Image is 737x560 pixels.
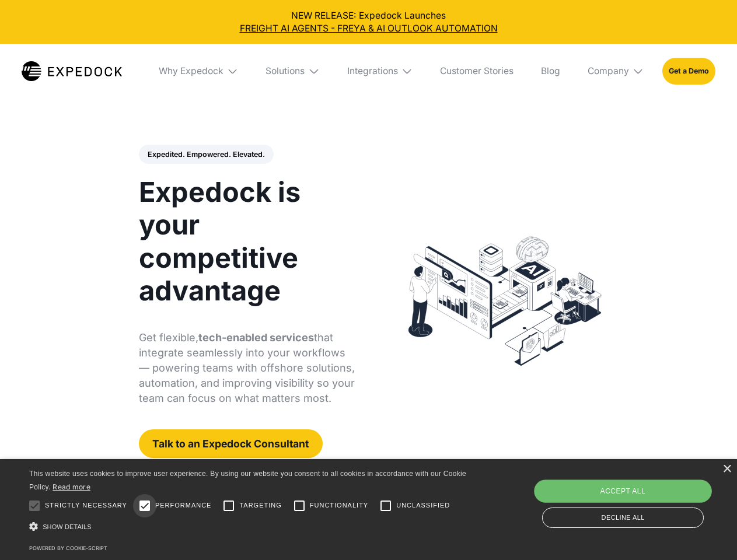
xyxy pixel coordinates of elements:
[532,44,569,99] a: Blog
[43,523,92,530] span: Show details
[198,331,314,344] strong: tech-enabled services
[29,519,470,535] div: Show details
[239,501,281,510] span: Targeting
[338,44,422,99] div: Integrations
[29,470,466,491] span: This website uses cookies to improve user experience. By using our website you consent to all coo...
[139,176,355,307] h1: Expedock is your competitive advantage
[534,480,711,503] div: Accept all
[29,545,107,551] a: Powered by cookie-script
[9,9,728,35] div: NEW RELEASE: Expedock Launches
[396,501,450,510] span: Unclassified
[347,65,398,77] div: Integrations
[310,501,368,510] span: Functionality
[149,44,247,99] div: Why Expedock
[578,44,653,99] div: Company
[431,44,522,99] a: Customer Stories
[159,65,223,77] div: Why Expedock
[45,501,127,510] span: Strictly necessary
[53,482,90,491] a: Read more
[543,434,737,560] iframe: Chat Widget
[9,22,728,35] a: FREIGHT AI AGENTS - FREYA & AI OUTLOOK AUTOMATION
[588,65,629,77] div: Company
[257,44,329,99] div: Solutions
[139,330,355,406] p: Get flexible, that integrate seamlessly into your workflows — powering teams with offshore soluti...
[139,429,323,458] a: Talk to an Expedock Consultant
[662,58,715,84] a: Get a Demo
[155,501,212,510] span: Performance
[266,65,305,77] div: Solutions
